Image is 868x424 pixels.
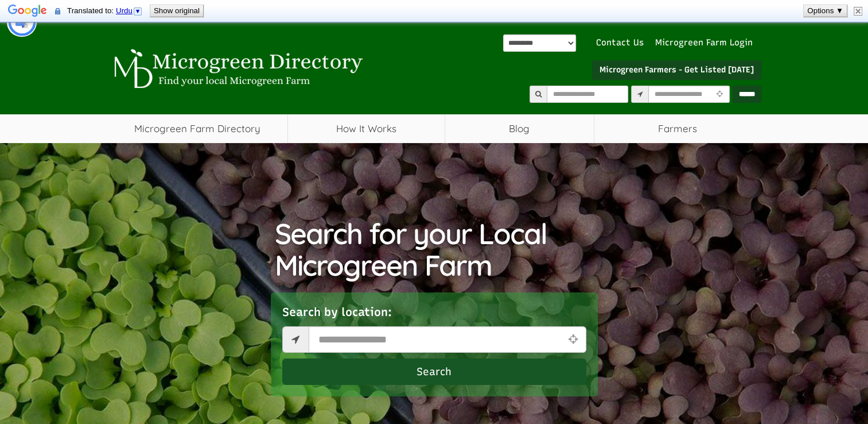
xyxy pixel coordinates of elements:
[275,218,593,281] h1: Search for your Local Microgreen Farm
[503,34,576,52] select: Language Translate Widget
[445,114,594,143] a: Blog
[116,6,143,15] a: Urdu
[282,359,586,385] button: Search
[55,7,60,16] img: The content of this secure page will be sent to Google for translation using a secure connection.
[854,7,862,16] img: Close
[804,5,847,17] button: Options ▼
[288,114,445,143] a: How It Works
[594,114,761,143] span: Farmers
[8,3,47,20] img: Google Translate
[590,37,649,49] a: Contact Us
[107,114,288,143] a: Microgreen Farm Directory
[282,304,392,321] label: Search by location:
[565,334,580,345] i: Use Current Location
[714,91,726,98] i: Use Current Location
[655,37,758,49] a: Microgreen Farm Login
[116,6,133,15] span: Urdu
[503,34,576,52] div: Powered by
[67,6,145,15] span: Translated to:
[150,5,203,17] button: Show original
[107,49,365,89] img: Microgreen Directory
[592,60,761,80] a: Microgreen Farmers - Get Listed [DATE]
